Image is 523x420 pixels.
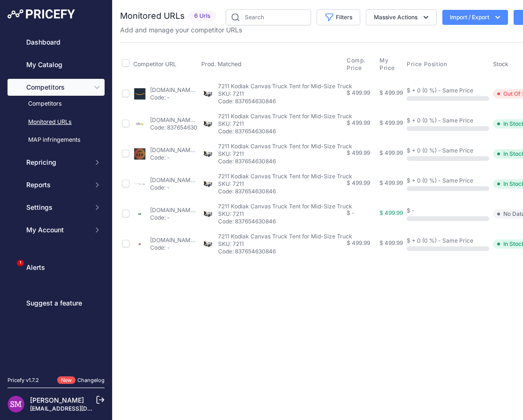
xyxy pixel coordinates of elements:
button: Filters [317,9,360,25]
a: MAP infringements [8,132,105,148]
p: Code: 837654630846 [218,128,352,135]
span: $ + 0 (0 %) - Same Price [407,87,473,94]
a: Suggest a feature [8,295,105,312]
span: $ 499.99 [347,119,370,126]
a: [EMAIL_ADDRESS][DOMAIN_NAME] [30,405,128,412]
span: $ 499.99 [379,179,403,186]
p: Code: 837654630846 [218,98,352,105]
p: Code: - [150,244,197,252]
span: 7211 Kodiak Canvas Truck Tent for Mid-Size Truck [218,173,352,180]
span: 7211 Kodiak Canvas Truck Tent for Mid-Size Truck [218,233,352,240]
p: SKU: 7211 [218,210,352,218]
a: [DOMAIN_NAME][URL] [150,146,211,153]
a: [DOMAIN_NAME][URL] [150,116,211,123]
div: $ - [347,209,376,217]
span: $ 499.99 [347,179,370,186]
span: $ + 0 (0 %) - Same Price [407,147,473,154]
span: Competitors [26,83,88,92]
p: Code: - [150,184,197,191]
button: Reports [8,176,105,193]
p: Add and manage your competitor URLs [120,25,242,35]
p: Code: - [150,214,197,221]
div: Pricefy v1.7.2 [8,376,39,384]
p: SKU: 7211 [218,180,352,188]
span: $ 499.99 [379,149,403,156]
span: Competitor URL [133,61,176,68]
a: Competitors [8,96,105,112]
a: Changelog [77,377,105,383]
p: Code: - [150,154,197,161]
span: Price Position [407,61,447,68]
span: Comp. Price [347,57,374,72]
a: Monitored URLs [8,114,105,130]
span: $ 499.99 [379,119,403,126]
a: [DOMAIN_NAME][URL] [150,237,211,244]
button: Settings [8,199,105,216]
p: Code: 837654630846 [150,124,197,131]
button: Massive Actions [366,9,437,25]
span: $ 499.99 [379,239,403,246]
a: [DOMAIN_NAME][URL] [150,86,211,93]
button: Comp. Price [347,57,376,72]
a: Dashboard [8,34,105,51]
span: Prod. Matched [201,61,242,68]
span: $ 499.99 [379,209,403,216]
p: SKU: 7211 [218,90,352,98]
span: 7211 Kodiak Canvas Truck Tent for Mid-Size Truck [218,143,352,150]
button: Price Position [407,61,449,68]
p: Code: 837654630846 [218,188,352,195]
p: SKU: 7211 [218,150,352,158]
a: [DOMAIN_NAME][URL] [150,176,211,183]
span: $ + 0 (0 %) - Same Price [407,237,473,244]
span: Stock [493,61,508,68]
div: $ - [407,207,489,214]
p: Code: 837654630846 [218,158,352,165]
button: My Price [379,57,403,72]
a: [PERSON_NAME] [30,396,84,404]
p: Code: 837654630846 [218,248,352,255]
span: $ + 0 (0 %) - Same Price [407,117,473,124]
button: My Account [8,221,105,238]
span: My Account [26,225,88,235]
span: $ 499.99 [347,239,370,246]
span: 7211 Kodiak Canvas Truck Tent for Mid-Size Truck [218,203,352,210]
span: 7211 Kodiak Canvas Truck Tent for Mid-Size Truck [218,113,352,120]
p: Code: 837654630846 [218,218,352,225]
h2: Monitored URLs [120,9,185,23]
p: SKU: 7211 [218,120,352,128]
span: My Price [379,57,401,72]
input: Search [226,9,311,25]
span: $ 499.99 [347,149,370,156]
span: 6 Urls [189,11,216,22]
a: [DOMAIN_NAME][URL] [150,206,211,214]
a: My Catalog [8,56,105,73]
button: Competitors [8,79,105,96]
button: Import / Export [442,10,508,25]
span: Settings [26,203,88,212]
a: Alerts [8,259,105,276]
nav: Sidebar [8,34,105,365]
button: Repricing [8,154,105,171]
span: Repricing [26,158,88,167]
span: New [57,376,76,384]
img: Pricefy Logo [8,9,75,19]
p: Code: - [150,94,197,101]
span: Reports [26,180,88,190]
span: 7211 Kodiak Canvas Truck Tent for Mid-Size Truck [218,83,352,90]
span: $ + 0 (0 %) - Same Price [407,177,473,184]
p: SKU: 7211 [218,240,352,248]
span: $ 499.99 [379,89,403,96]
span: $ 499.99 [347,89,370,96]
